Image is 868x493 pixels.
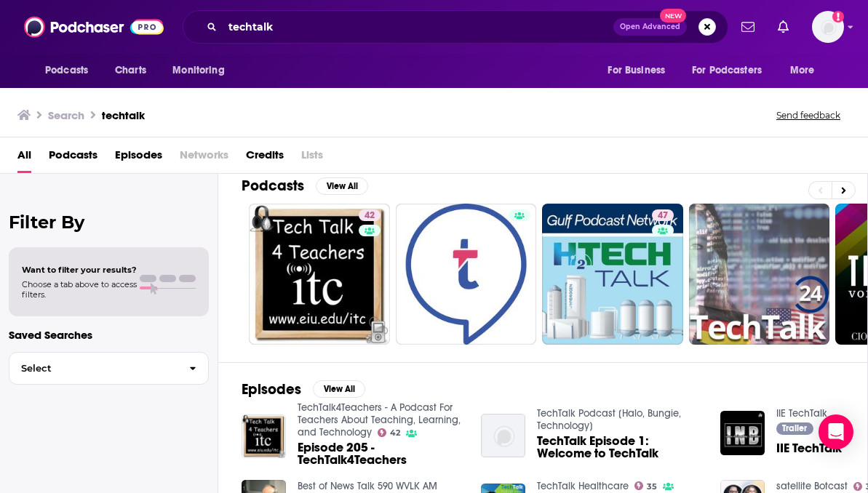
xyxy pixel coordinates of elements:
a: 47 [652,209,674,221]
h3: techtalk [102,108,145,122]
a: TechTalk4Teachers - A Podcast For Teachers About Teaching, Learning, and Technology [298,401,461,438]
span: Select [9,364,178,373]
span: New [660,9,686,23]
a: 42 [249,204,390,345]
span: Charts [115,60,146,81]
a: Show notifications dropdown [736,15,760,39]
span: Monitoring [172,60,224,81]
button: Select [9,352,209,385]
span: Trailer [782,424,807,433]
img: TechTalk Episode 1: Welcome to TechTalk [481,414,525,458]
h2: Episodes [242,380,301,398]
a: Charts [105,57,155,84]
span: More [790,60,815,81]
span: For Podcasters [692,60,762,81]
a: 42 [378,428,401,437]
button: View All [316,177,368,195]
img: IIE TechTalk [720,411,765,455]
span: 42 [390,430,400,436]
input: Search podcasts, credits, & more... [223,15,613,39]
span: 42 [365,209,375,223]
a: Credits [246,143,284,173]
a: PodcastsView All [242,177,368,195]
a: TechTalk Podcast [Halo, Bungie, Technology] [537,407,681,432]
span: Want to filter your results? [22,265,137,275]
a: IIE TechTalk [776,442,842,454]
p: Saved Searches [9,328,209,342]
div: Open Intercom Messenger [819,414,853,449]
span: For Business [608,60,665,81]
a: Podcasts [49,143,97,173]
span: Open Advanced [620,23,680,31]
span: Choose a tab above to access filters. [22,279,137,300]
button: open menu [597,57,683,84]
h3: Search [48,108,84,122]
a: Show notifications dropdown [772,15,795,39]
button: Show profile menu [812,11,844,43]
button: Send feedback [772,109,845,121]
span: Podcasts [45,60,88,81]
svg: Add a profile image [832,11,844,23]
a: satellite Botcast [776,480,848,492]
a: Episode 205 - TechTalk4Teachers [298,441,463,466]
button: Open AdvancedNew [613,18,687,36]
h2: Podcasts [242,177,304,195]
a: TechTalk Episode 1: Welcome to TechTalk [537,435,703,460]
a: 35 [634,481,658,490]
a: IIE TechTalk [776,407,827,420]
a: All [17,143,31,173]
span: 47 [658,209,668,223]
span: 35 [647,484,657,490]
span: Logged in as elizabeth.zheng [812,11,844,43]
button: open menu [35,57,107,84]
div: Search podcasts, credits, & more... [183,10,728,44]
img: Podchaser - Follow, Share and Rate Podcasts [24,13,164,41]
span: Networks [180,143,228,173]
a: EpisodesView All [242,380,365,398]
span: Lists [301,143,323,173]
button: View All [313,380,365,398]
img: User Profile [812,11,844,43]
button: open menu [682,57,783,84]
button: open menu [162,57,243,84]
a: 42 [359,209,381,221]
a: 47 [542,204,683,345]
a: TechTalk Healthcare [537,480,629,492]
button: open menu [780,57,833,84]
a: Episodes [115,143,162,173]
img: Episode 205 - TechTalk4Teachers [242,414,286,459]
h2: Filter By [9,212,209,233]
a: Best of News Talk 590 WVLK AM [298,480,437,492]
